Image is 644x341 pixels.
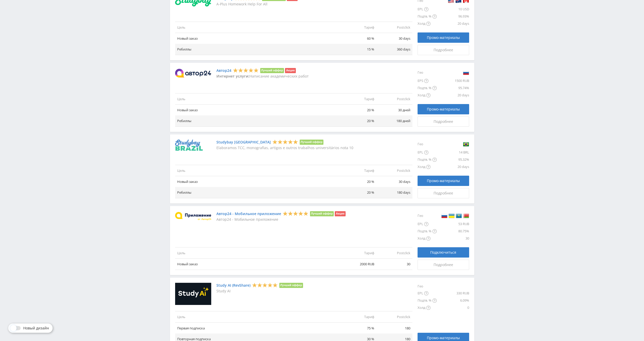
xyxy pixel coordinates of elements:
[427,36,460,40] span: Промо-материалы
[437,290,469,297] div: 330 RUB
[437,228,469,235] div: 80.75%
[434,48,453,52] span: Подробнее
[427,107,460,111] span: Промо-материалы
[418,283,437,290] div: Гео
[418,290,437,297] div: EPL
[340,322,376,334] td: 75 %
[427,179,460,183] span: Промо-материалы
[418,228,437,235] div: Подтв. %
[175,165,340,176] td: Цель
[216,2,298,6] p: A-Plus Homework Help For All
[376,311,412,322] td: Postclick
[437,156,469,163] div: 95.32%
[437,149,469,156] div: 14 BRL
[283,211,308,216] div: 5 Stars
[340,33,376,44] td: 60 %
[437,163,469,170] div: 20 days
[376,33,412,44] td: 30 days
[340,44,376,55] td: 15 %
[418,297,437,304] div: Подтв. %
[216,69,231,73] a: Автор24
[279,283,303,288] li: Лучший оффер
[300,140,324,145] li: Лучший оффер
[376,322,412,334] td: 180
[418,20,437,27] div: Холд
[437,297,469,304] div: 6.09%
[434,191,453,195] span: Подробнее
[418,104,469,114] a: Промо-материалы
[340,311,376,322] td: Тариф
[260,68,284,73] li: Лучший оффер
[175,33,340,44] td: Новый заказ
[437,6,469,13] div: 10 USD
[376,115,412,126] td: 180 дней
[418,92,437,99] div: Холд
[418,220,437,228] div: EPL
[376,105,412,116] td: 30 дней
[175,105,340,116] td: Новый заказ
[418,260,469,270] a: Подробнее
[376,248,412,259] td: Postclick
[23,326,49,330] span: Новый дизайн
[434,120,453,124] span: Подробнее
[418,235,437,242] div: Холд
[216,283,250,287] a: Study AI (RevShare)
[175,44,340,55] td: Ребиллы
[340,93,376,105] td: Тариф
[216,74,249,79] strong: Интернет услуги:
[418,247,469,258] button: Подключиться
[437,20,469,27] div: 20 days
[175,248,340,259] td: Цель
[340,248,376,259] td: Тариф
[216,212,281,216] a: Автор24 - Мобильное приложение
[430,250,456,254] span: Подключиться
[437,84,469,92] div: 95.74%
[175,93,340,105] td: Цель
[340,115,376,126] td: 20 %
[310,211,334,216] li: Лучший оффер
[175,322,340,334] td: Первая подписка
[437,13,469,20] div: 96.93%
[376,93,412,105] td: Postclick
[340,259,376,270] td: 2000 RUB
[216,140,271,144] a: Studybay [GEOGRAPHIC_DATA]
[376,176,412,187] td: 30 days
[216,146,353,150] p: Elaboramos TCC, monografias, artigos e outros trabalhos universitários nota 10
[437,220,469,228] div: 53 RUB
[418,140,437,149] div: Гео
[216,74,309,78] p: Написание академических работ
[216,217,346,221] p: Автор24 - Мобильное приложение
[418,116,469,127] a: Подробнее
[175,22,340,33] td: Цель
[376,259,412,270] td: 30
[418,211,437,220] div: Гео
[340,176,376,187] td: 20 %
[418,149,437,156] div: EPL
[376,187,412,198] td: 180 days
[418,68,437,77] div: Гео
[418,13,437,20] div: Подтв. %
[418,176,469,186] a: Промо-материалы
[418,77,437,84] div: EPS
[418,6,437,13] div: EPL
[272,139,298,144] div: 5 Stars
[340,187,376,198] td: 20 %
[175,176,340,187] td: Новый заказ
[376,22,412,33] td: Postclick
[437,77,469,84] div: 1500 RUB
[175,212,211,220] img: Автор24 - Мобильное приложение
[437,92,469,99] div: 20 days
[216,289,303,293] p: Study AI
[175,69,211,78] img: Автор24
[175,115,340,126] td: Ребиллы
[175,311,340,322] td: Цель
[233,67,259,73] div: 5 Stars
[427,336,460,340] span: Промо-материалы
[175,140,203,151] img: Studybay Brazil
[285,68,296,73] li: Акция
[437,304,469,311] div: 0
[340,165,376,176] td: Тариф
[418,45,469,55] a: Подробнее
[340,105,376,116] td: 20 %
[418,188,469,198] a: Подробнее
